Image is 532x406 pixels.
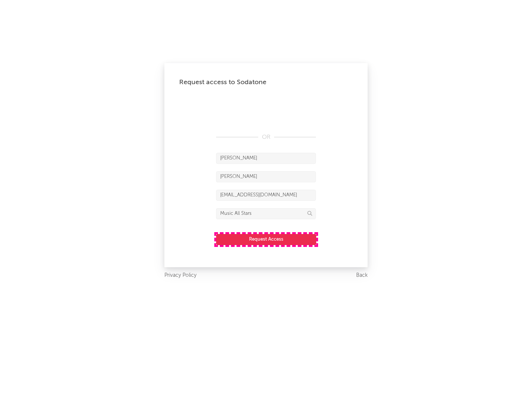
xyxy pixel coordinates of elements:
a: Back [356,271,368,280]
input: Last Name [216,171,316,182]
div: OR [216,133,316,142]
input: Email [216,190,316,201]
div: Request access to Sodatone [179,78,353,87]
input: First Name [216,153,316,164]
a: Privacy Policy [164,271,197,280]
button: Request Access [216,234,316,245]
input: Division [216,208,316,219]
